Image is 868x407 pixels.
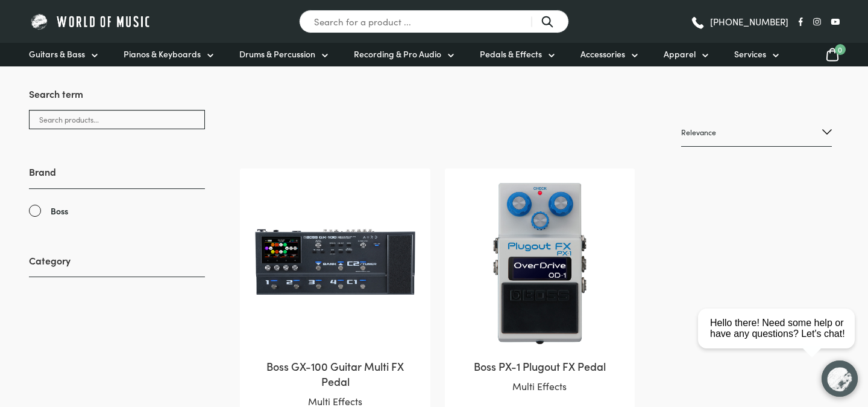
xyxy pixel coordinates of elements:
img: BOSS GX-100 Guitar Multi FX Pedal Front [252,181,418,347]
h2: Boss GX-100 Guitar Multi FX Pedal [252,359,418,389]
span: Apparel [664,48,696,60]
h3: Category [29,254,205,277]
h2: Boss PX-1 Plugout FX Pedal [457,359,623,374]
span: Recording & Pro Audio [354,48,441,60]
div: Brand [29,165,205,217]
select: Shop order [681,118,832,147]
span: Pedals & Effects [480,48,542,60]
span: Services [734,48,766,60]
input: Search for a product ... [299,10,569,33]
h3: Search term [29,87,205,110]
img: World of Music [29,12,153,31]
iframe: Chat with our support team [693,274,868,407]
p: Multi Effects [457,379,623,394]
span: Accessories [580,48,625,60]
img: Boss PX-1 Plugout FX front view [457,181,623,347]
span: Guitars & Bass [29,48,85,60]
a: Boss [29,204,205,218]
span: [PHONE_NUMBER] [710,17,788,26]
span: Pianos & Keyboards [124,48,201,60]
span: 0 [835,44,846,55]
span: Drums & Percussion [239,48,315,60]
h3: Brand [29,165,205,188]
a: [PHONE_NUMBER] [690,13,788,31]
span: Boss [51,204,68,218]
input: Search products... [29,110,205,129]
